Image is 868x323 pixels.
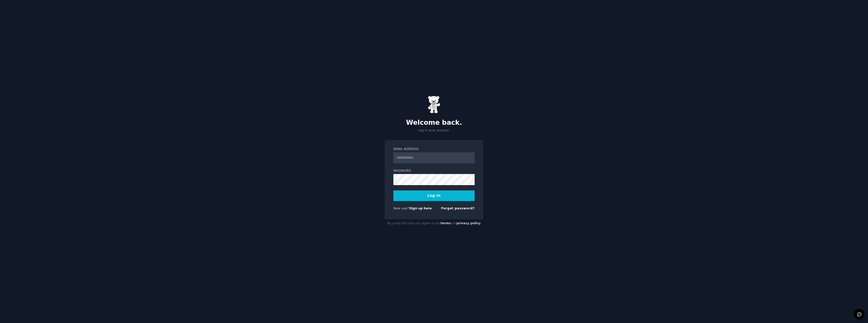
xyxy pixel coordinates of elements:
button: Log In [393,190,475,201]
p: Log in your account. [385,128,483,133]
span: New user? [393,207,410,210]
label: Password [393,169,475,173]
img: Gummy Bear [428,96,440,113]
div: By using this site you agree to our and [385,219,483,228]
label: Email Address [393,147,475,152]
h2: Welcome back. [385,119,483,127]
a: Forgot password? [441,207,475,210]
a: terms [441,221,451,225]
a: Sign up here [410,207,432,210]
a: privacy policy [456,221,481,225]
